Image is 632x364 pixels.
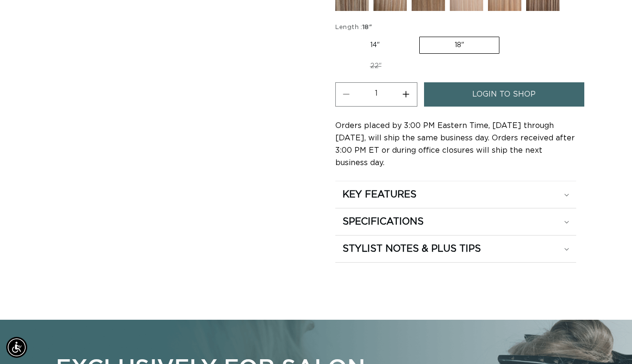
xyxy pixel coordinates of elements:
[342,243,481,255] h2: STYLIST NOTES & PLUS TIPS
[6,337,27,358] div: Accessibility Menu
[335,23,373,32] legend: Length :
[335,58,416,74] label: 22"
[335,122,575,167] span: Orders placed by 3:00 PM Eastern Time, [DATE] through [DATE], will ship the same business day. Or...
[335,236,577,262] summary: STYLIST NOTES & PLUS TIPS
[419,37,499,54] label: 18"
[424,82,584,107] a: login to shop
[342,188,416,201] h2: KEY FEATURES
[342,216,424,228] h2: SPECIFICATIONS
[363,24,372,30] span: 18"
[335,181,577,208] summary: KEY FEATURES
[472,82,536,107] span: login to shop
[335,208,577,235] summary: SPECIFICATIONS
[335,37,414,53] label: 14"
